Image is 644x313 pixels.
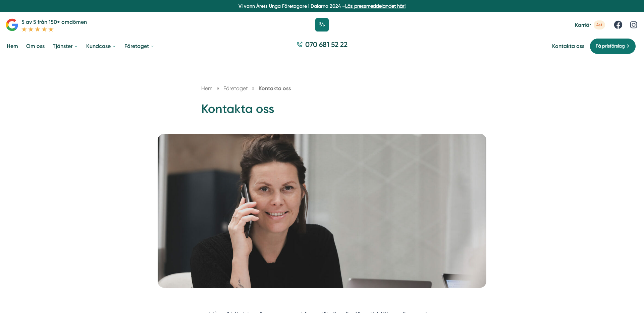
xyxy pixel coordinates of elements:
[158,134,486,288] img: Kontakta oss
[575,20,605,29] a: Karriär 4st
[575,22,591,28] span: Karriär
[594,20,605,29] span: 4st
[590,38,636,54] a: Få prisförslag
[223,85,248,91] span: Företaget
[201,84,443,92] nav: Breadcrumb
[345,3,406,9] a: Läs pressmeddelandet här!
[596,43,625,50] span: Få prisförslag
[305,40,347,49] span: 070 681 52 22
[201,85,213,91] a: Hem
[25,38,46,55] a: Om oss
[3,3,641,9] p: Vi vann Årets Unga Företagare i Dalarna 2024 –
[123,38,156,55] a: Företaget
[21,18,87,26] p: 5 av 5 från 150+ omdömen
[252,84,255,92] span: »
[259,85,291,91] a: Kontakta oss
[223,85,249,91] a: Företaget
[51,38,79,55] a: Tjänster
[201,101,443,123] h1: Kontakta oss
[294,40,350,53] a: 070 681 52 22
[217,84,219,92] span: »
[85,38,118,55] a: Kundcase
[552,43,584,49] a: Kontakta oss
[5,38,19,55] a: Hem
